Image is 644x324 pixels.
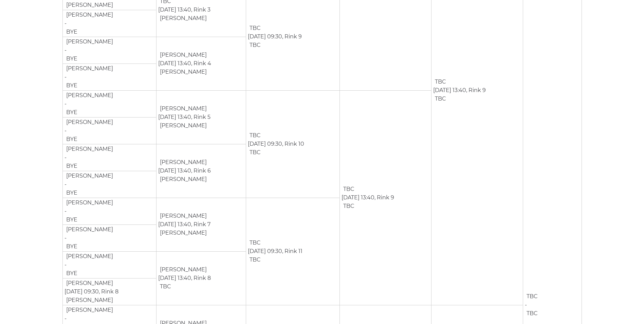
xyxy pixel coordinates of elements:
[65,225,113,234] td: [PERSON_NAME]
[62,90,156,117] td: -
[62,144,156,171] td: -
[65,215,78,224] td: BYE
[246,198,339,305] td: [DATE] 09:30, Rink 11
[156,198,246,251] td: [DATE] 13:40, Rink 7
[158,51,207,59] td: [PERSON_NAME]
[158,265,207,274] td: [PERSON_NAME]
[65,37,113,46] td: [PERSON_NAME]
[433,94,446,103] td: TBC
[65,269,78,278] td: BYE
[248,24,261,33] td: TBC
[65,198,113,207] td: [PERSON_NAME]
[65,252,113,261] td: [PERSON_NAME]
[65,64,113,73] td: [PERSON_NAME]
[62,278,156,305] td: [DATE] 09:30, Rink 8
[65,172,113,180] td: [PERSON_NAME]
[248,148,261,157] td: TBC
[65,54,78,63] td: BYE
[65,91,113,100] td: [PERSON_NAME]
[339,90,431,305] td: [DATE] 13:40, Rink 9
[62,198,156,224] td: -
[65,81,78,90] td: BYE
[65,11,113,19] td: [PERSON_NAME]
[65,279,113,288] td: [PERSON_NAME]
[65,108,78,117] td: BYE
[62,10,156,37] td: -
[156,37,246,90] td: [DATE] 13:40, Rink 4
[156,90,246,144] td: [DATE] 13:40, Rink 5
[246,90,339,198] td: [DATE] 09:30, Rink 10
[62,224,156,251] td: -
[65,188,78,197] td: BYE
[65,135,78,144] td: BYE
[65,145,113,154] td: [PERSON_NAME]
[62,251,156,278] td: -
[158,68,207,76] td: [PERSON_NAME]
[156,144,246,198] td: [DATE] 13:40, Rink 6
[65,242,78,251] td: BYE
[342,202,355,211] td: TBC
[156,251,246,305] td: [DATE] 13:40, Rink 8
[158,229,207,237] td: [PERSON_NAME]
[65,1,113,10] td: [PERSON_NAME]
[158,212,207,220] td: [PERSON_NAME]
[158,175,207,184] td: [PERSON_NAME]
[65,162,78,170] td: BYE
[248,238,261,247] td: TBC
[158,14,207,23] td: [PERSON_NAME]
[158,282,171,291] td: TBC
[62,64,156,90] td: -
[248,41,261,50] td: TBC
[62,171,156,198] td: -
[525,292,538,301] td: TBC
[65,296,113,305] td: [PERSON_NAME]
[158,158,207,167] td: [PERSON_NAME]
[342,185,355,194] td: TBC
[65,28,78,36] td: BYE
[62,37,156,64] td: -
[65,118,113,127] td: [PERSON_NAME]
[62,117,156,144] td: -
[65,306,113,314] td: [PERSON_NAME]
[433,77,446,86] td: TBC
[158,104,207,113] td: [PERSON_NAME]
[525,309,538,318] td: TBC
[248,131,261,140] td: TBC
[248,255,261,264] td: TBC
[158,121,207,130] td: [PERSON_NAME]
